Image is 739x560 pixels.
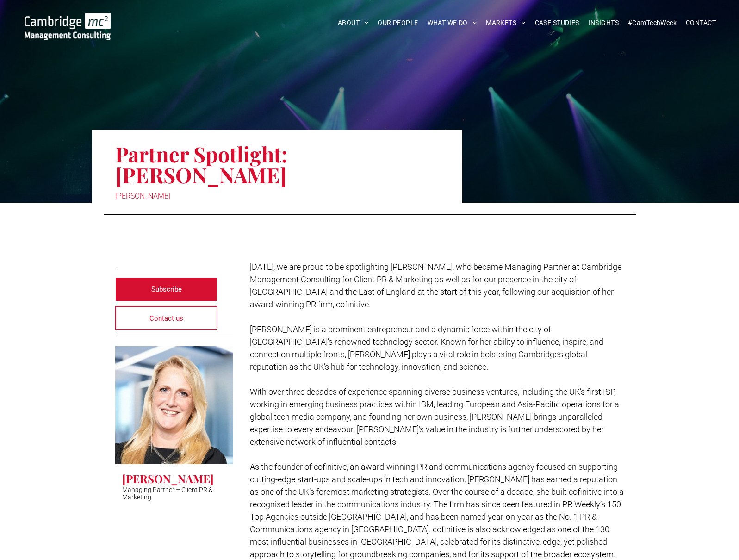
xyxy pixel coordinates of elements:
a: Subscribe [115,277,218,301]
a: CONTACT [681,16,720,30]
a: OUR PEOPLE [373,16,422,30]
a: ABOUT [333,16,373,30]
a: WHAT WE DO [423,16,482,30]
a: Contact us [115,306,218,330]
span: Contact us [149,307,183,330]
a: CASE STUDIES [530,16,584,30]
a: Your Business Transformed | Cambridge Management Consulting [25,14,111,24]
span: [PERSON_NAME] is a prominent entrepreneur and a dynamic force within the city of [GEOGRAPHIC_DATA... [250,324,603,372]
h1: Partner Spotlight: [PERSON_NAME] [115,143,439,186]
div: [PERSON_NAME] [115,190,439,203]
span: As the founder of cofinitive, an award-winning PR and communications agency focused on supporting... [250,462,624,559]
p: Managing Partner – Client PR & Marketing [122,486,226,501]
span: Subscribe [151,278,182,301]
a: MARKETS [481,16,530,30]
span: [DATE], we are proud to be spotlighting [PERSON_NAME], who became Managing Partner at Cambridge M... [250,262,621,309]
a: Simon Crimp [115,346,233,464]
a: INSIGHTS [584,16,623,30]
span: With over three decades of experience spanning diverse business ventures, including the UK’s firs... [250,387,619,447]
h3: [PERSON_NAME] [122,471,214,486]
img: Cambridge MC Logo [25,13,111,40]
a: #CamTechWeek [623,16,681,30]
